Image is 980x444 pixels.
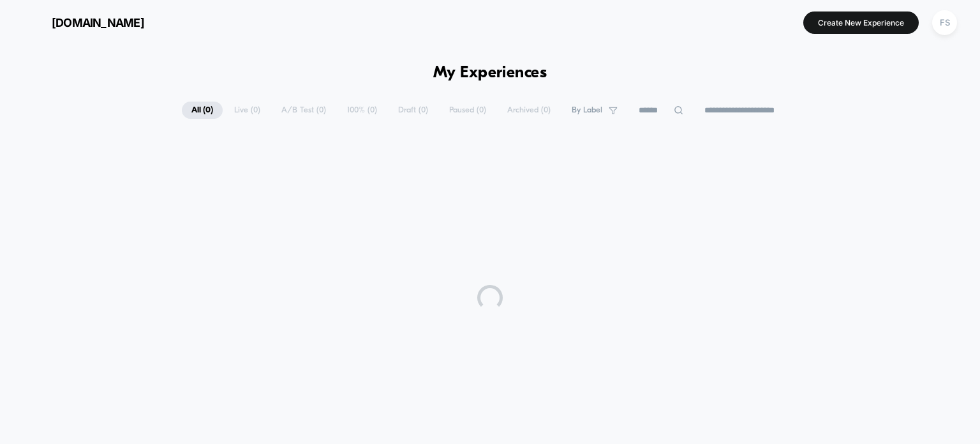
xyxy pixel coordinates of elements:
[52,16,144,29] span: [DOMAIN_NAME]
[19,12,148,33] button: [DOMAIN_NAME]
[182,102,223,119] span: All ( 0 )
[572,105,602,115] span: By Label
[803,11,919,34] button: Create New Experience
[932,10,957,35] div: FS
[433,64,547,82] h1: My Experiences
[928,10,961,36] button: FS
